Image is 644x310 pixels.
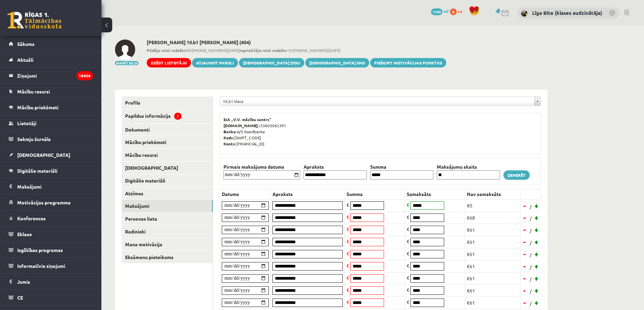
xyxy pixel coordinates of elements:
span: € [347,214,349,220]
span: / [529,215,532,222]
span: € [407,287,409,293]
span: 0 [450,8,457,15]
th: Apraksts [271,189,345,199]
b: Konts: [223,141,236,146]
a: - [521,285,528,295]
a: Dzēst lietotāju [147,58,191,67]
a: CE [9,290,93,305]
span: € [347,238,349,244]
a: - [521,261,528,271]
span: mP [444,8,449,14]
a: Profils [122,96,213,109]
a: + [533,213,540,223]
span: / [529,203,532,210]
a: Papildus informācija! [122,109,213,123]
span: 09:[PHONE_NUMBER][DATE] 15:[PHONE_NUMBER][DATE] [147,47,446,53]
span: € [407,250,409,256]
a: Mācību resursi [9,84,93,99]
img: Līga Bite (klases audzinātāja) [521,10,528,17]
span: 1144 [431,8,443,15]
a: Līga Bite (klases audzinātāja) [532,9,602,16]
span: € [347,299,349,305]
th: Summa [345,189,405,199]
a: Izglītības programas [9,242,93,258]
a: Maksājumi [122,200,213,212]
a: Dokumenti [122,123,213,136]
a: [DEMOGRAPHIC_DATA] [122,162,213,174]
b: SIA „V.V. mācību centrs” [223,117,272,122]
a: Piešķirt motivācijas punktus [370,58,446,67]
a: Maksājumi [9,179,93,194]
b: Pēdējo reizi redzēts [147,48,186,53]
span: € [407,262,409,269]
span: Jumis [17,279,30,285]
p: 53603062391 A/S Swedbanka [SWIFT_CODE] [FINANCIAL_ID] [223,116,537,147]
td: €68 [465,212,521,224]
a: Sākums [9,36,93,52]
a: Jumis [9,274,93,289]
td: €61 [465,272,521,284]
a: Ziņojumi16436 [9,68,93,83]
a: Aktuāli [9,52,93,67]
a: 10.b1 klase [220,97,541,106]
a: - [521,249,528,259]
a: Eksāmenu pieteikums [122,251,213,263]
span: Mācību resursi [17,88,50,94]
th: Datums [220,189,271,199]
span: € [347,250,349,256]
a: Sekmju žurnāls [9,131,93,147]
span: Sekmju žurnāls [17,136,51,142]
a: 1144 mP [431,8,449,14]
span: € [407,226,409,232]
span: / [529,227,532,234]
span: / [529,276,532,283]
span: 10.b1 klase [223,97,532,106]
a: [DEMOGRAPHIC_DATA] SMS [305,58,369,67]
span: / [529,239,532,246]
a: - [521,213,528,223]
h2: [PERSON_NAME] 10.b1 [PERSON_NAME] (404) [147,39,446,45]
a: + [533,249,540,259]
th: Apraksts [302,163,368,170]
a: Digitālie materiāli [9,163,93,178]
a: - [521,298,528,308]
span: CE [17,294,23,301]
span: Aktuāli [17,57,33,63]
span: € [347,262,349,269]
a: Radinieki [122,225,213,238]
span: ! [174,113,182,120]
a: Motivācijas programma [9,195,93,210]
th: Pirmais maksājuma datums [222,163,302,170]
a: - [521,273,528,283]
a: Ģenerēt [503,170,530,180]
a: [DEMOGRAPHIC_DATA] ziņu [239,58,304,67]
span: xp [458,8,462,14]
span: Lietotāji [17,120,37,126]
span: / [529,288,532,295]
span: € [347,226,349,232]
legend: Maksājumi [17,179,93,194]
a: Mācību priekšmeti [9,100,93,115]
a: + [533,225,540,235]
td: €61 [465,284,521,297]
img: Gabriela Gusāre [115,39,135,60]
span: Motivācijas programma [17,199,71,205]
a: - [521,225,528,235]
a: + [533,261,540,271]
a: Informatīvie ziņojumi [9,258,93,274]
th: Samaksāts [405,189,465,199]
span: € [407,202,409,208]
span: Informatīvie ziņojumi [17,263,65,269]
a: + [533,285,540,295]
a: Mācību priekšmeti [122,136,213,148]
i: 16436 [76,71,93,80]
a: [DEMOGRAPHIC_DATA] [9,147,93,163]
td: €61 [465,260,521,272]
td: €61 [465,224,521,236]
a: - [521,237,528,247]
a: Mana motivācija [122,238,213,251]
b: Kods: [223,135,234,140]
th: Nav samaksāts [465,189,521,199]
span: Eklase [17,231,32,237]
a: Eklase [9,226,93,242]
